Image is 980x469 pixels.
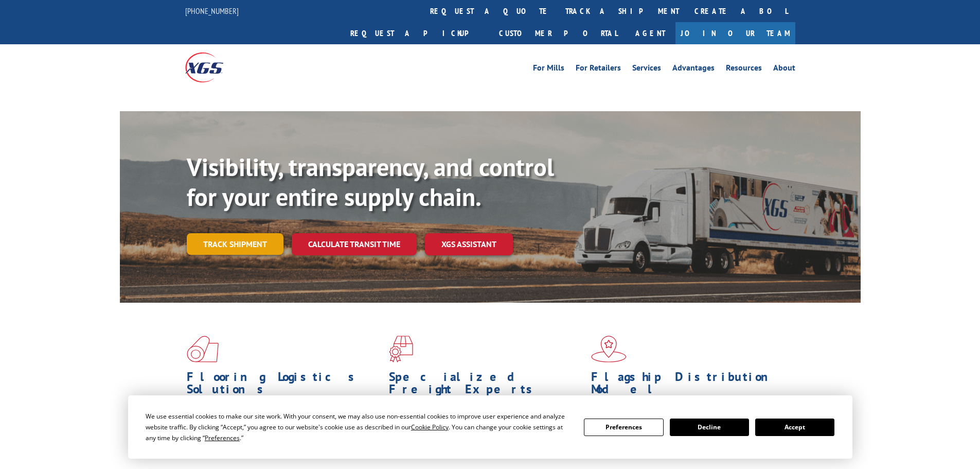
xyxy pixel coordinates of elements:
[343,22,491,44] a: Request a pickup
[205,433,240,442] span: Preferences
[292,233,417,255] a: Calculate transit time
[411,423,449,431] span: Cookie Policy
[389,336,413,362] img: xgs-icon-focused-on-flooring-red
[185,6,239,16] a: [PHONE_NUMBER]
[672,64,715,75] a: Advantages
[726,64,762,75] a: Resources
[491,22,625,44] a: Customer Portal
[425,233,513,255] a: XGS ASSISTANT
[187,336,219,362] img: xgs-icon-total-supply-chain-intelligence-red
[591,371,786,401] h1: Flagship Distribution Model
[670,419,749,436] button: Decline
[187,233,283,255] a: Track shipment
[773,64,795,75] a: About
[625,22,675,44] a: Agent
[584,419,663,436] button: Preferences
[533,64,564,75] a: For Mills
[632,64,661,75] a: Services
[576,64,621,75] a: For Retailers
[187,371,381,401] h1: Flooring Logistics Solutions
[187,151,554,213] b: Visibility, transparency, and control for your entire supply chain.
[128,395,852,459] div: Cookie Consent Prompt
[146,411,572,443] div: We use essential cookies to make our site work. With your consent, we may also use non-essential ...
[591,336,627,362] img: xgs-icon-flagship-distribution-model-red
[389,371,583,401] h1: Specialized Freight Experts
[675,22,795,44] a: Join Our Team
[755,419,834,436] button: Accept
